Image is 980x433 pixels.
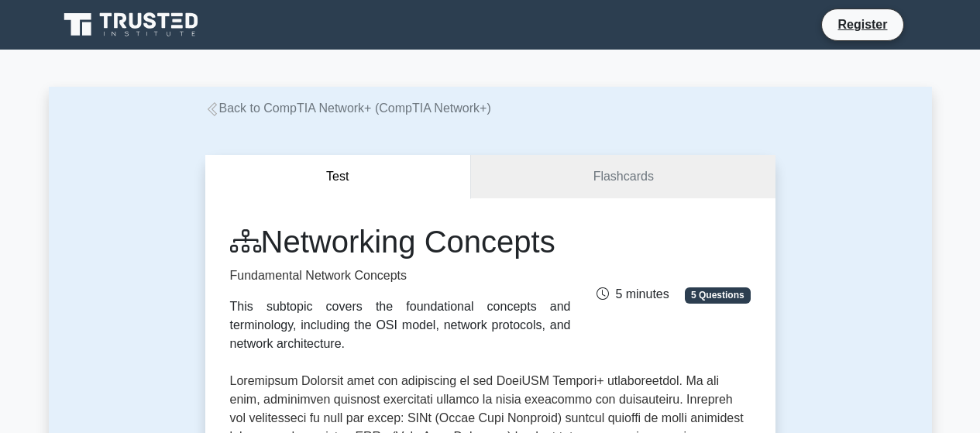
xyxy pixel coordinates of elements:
[597,287,669,301] span: 5 minutes
[205,101,491,115] a: Back to CompTIA Network+ (CompTIA Network+)
[685,287,750,303] span: 5 Questions
[828,15,896,34] a: Register
[230,223,571,260] h1: Networking Concepts
[471,155,775,199] a: Flashcards
[230,266,571,285] p: Fundamental Network Concepts
[205,155,472,199] button: Test
[230,297,571,353] div: This subtopic covers the foundational concepts and terminology, including the OSI model, network ...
